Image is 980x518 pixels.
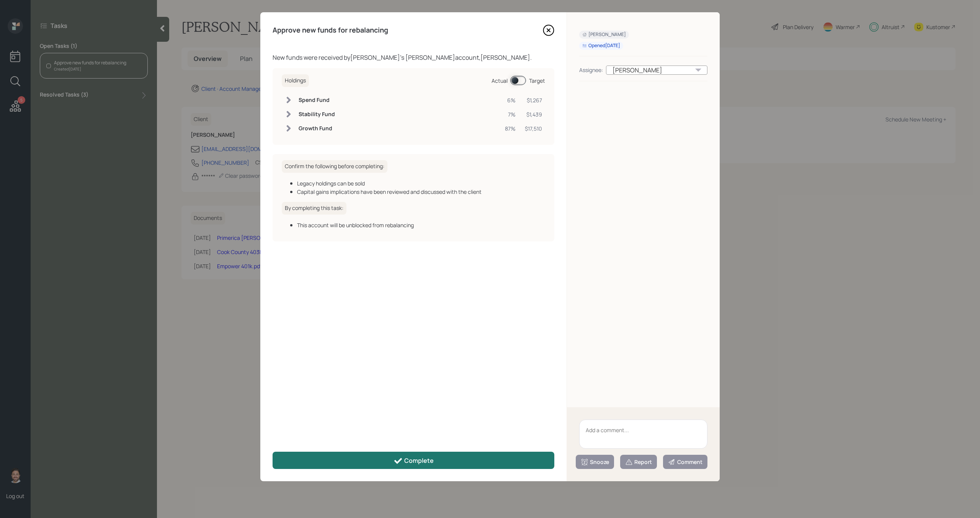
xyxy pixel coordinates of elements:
[282,74,309,87] h6: Holdings
[282,160,387,173] h6: Confirm the following before completing:
[606,66,707,75] div: [PERSON_NAME]
[620,455,657,469] button: Report
[505,96,516,104] div: 6%
[299,125,335,132] h6: Growth Fund
[273,26,388,34] h4: Approve new funds for rebalancing
[582,43,620,49] div: Opened [DATE]
[581,458,609,466] div: Snooze
[525,110,542,118] div: $1,439
[525,96,542,104] div: $1,267
[273,53,554,62] div: New funds were received by [PERSON_NAME] 's [PERSON_NAME] account, [PERSON_NAME] .
[579,66,603,74] div: Assignee:
[299,111,335,118] h6: Stability Fund
[394,456,434,466] div: Complete
[576,455,614,469] button: Snooze
[663,455,707,469] button: Comment
[668,458,702,466] div: Comment
[505,125,516,133] div: 87%
[505,110,516,118] div: 7%
[625,458,652,466] div: Report
[297,221,545,229] div: This account will be unblocked from rebalancing
[282,202,346,215] h6: By completing this task:
[582,31,626,38] div: [PERSON_NAME]
[299,97,335,103] h6: Spend Fund
[525,125,542,133] div: $17,510
[297,188,545,196] div: Capital gains implications have been reviewed and discussed with the client
[492,77,508,85] div: Actual
[273,452,554,469] button: Complete
[297,179,545,187] div: Legacy holdings can be sold
[529,77,545,85] div: Target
